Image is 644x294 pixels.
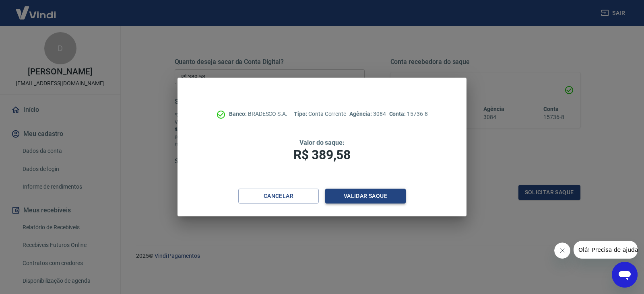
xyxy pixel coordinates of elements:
[389,111,407,117] span: Conta:
[349,111,373,117] span: Agência:
[325,189,406,204] button: Validar saque
[293,147,351,162] span: R$ 389,58
[612,262,638,288] iframe: Botão para abrir a janela de mensagens
[554,243,570,259] iframe: Fechar mensagem
[238,189,319,204] button: Cancelar
[294,110,346,118] p: Conta Corrente
[229,111,248,117] span: Banco:
[229,110,287,118] p: BRADESCO S.A.
[574,241,638,259] iframe: Mensagem da empresa
[349,110,386,118] p: 3084
[299,139,345,146] span: Valor do saque:
[5,6,68,12] span: Olá! Precisa de ajuda?
[294,111,308,117] span: Tipo:
[389,110,428,118] p: 15736-8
